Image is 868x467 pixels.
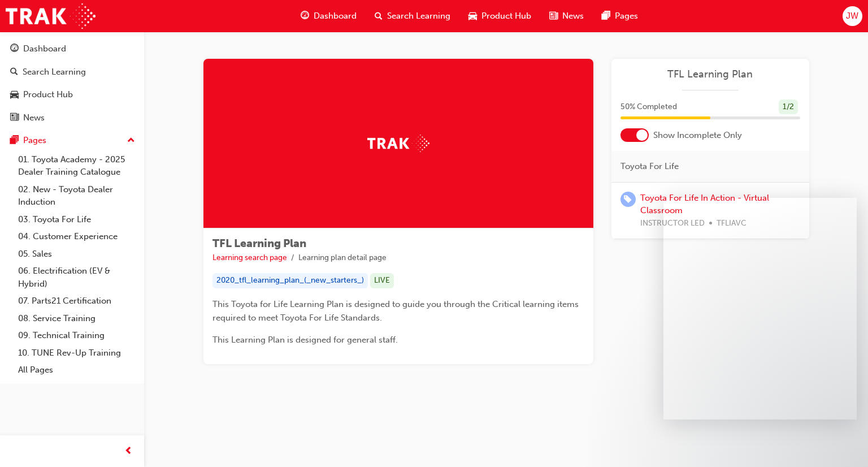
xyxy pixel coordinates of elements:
div: Pages [23,134,46,147]
a: 05. Sales [14,245,140,263]
a: Dashboard [5,38,140,59]
span: guage-icon [10,44,19,54]
span: Product Hub [481,10,531,23]
button: JW [843,6,862,26]
span: pages-icon [602,9,610,23]
a: pages-iconPages [593,5,647,28]
span: TFL Learning Plan [212,237,306,250]
a: TFL Learning Plan [620,68,800,81]
span: news-icon [549,9,558,23]
span: news-icon [10,113,19,123]
a: 09. Technical Training [14,327,140,344]
div: 1 / 2 [779,100,798,115]
span: prev-icon [124,444,133,459]
a: Search Learning [5,62,140,83]
span: Search Learning [387,10,450,23]
a: Product Hub [5,84,140,105]
a: 04. Customer Experience [14,228,140,245]
a: All Pages [14,361,140,379]
a: 07. Parts21 Certification [14,292,140,310]
span: This Toyota for Life Learning Plan is designed to guide you through the Critical learning items r... [212,299,581,323]
span: JW [846,10,858,23]
a: 01. Toyota Academy - 2025 Dealer Training Catalogue [14,151,140,181]
span: News [562,10,584,23]
span: learningRecordVerb_ENROLL-icon [620,192,636,207]
span: up-icon [127,133,135,148]
a: news-iconNews [540,5,593,28]
span: Pages [615,10,638,23]
div: Product Hub [23,88,73,101]
span: 50 % Completed [620,101,677,114]
a: guage-iconDashboard [292,5,366,28]
span: Dashboard [314,10,357,23]
div: News [23,111,45,124]
span: This Learning Plan is designed for general staff. [212,335,398,345]
a: 02. New - Toyota Dealer Induction [14,181,140,211]
a: 03. Toyota For Life [14,211,140,228]
a: search-iconSearch Learning [366,5,459,28]
div: LIVE [370,273,394,288]
span: search-icon [375,9,383,23]
span: guage-icon [301,9,309,23]
li: Learning plan detail page [298,252,387,265]
span: search-icon [10,67,18,77]
a: car-iconProduct Hub [459,5,540,28]
span: pages-icon [10,136,19,146]
iframe: Intercom live chat [830,429,857,456]
span: car-icon [10,90,19,100]
a: News [5,107,140,128]
iframe: Intercom live chat message [663,198,857,420]
a: Toyota For Life In Action - Virtual Classroom [640,193,769,216]
div: 2020_tfl_learning_plan_(_new_starters_) [212,273,368,288]
a: 10. TUNE Rev-Up Training [14,344,140,362]
img: Trak [6,3,96,29]
span: Show Incomplete Only [653,129,742,142]
img: Trak [367,135,429,152]
a: 08. Service Training [14,310,140,327]
a: 06. Electrification (EV & Hybrid) [14,262,140,292]
button: DashboardSearch LearningProduct HubNews [5,36,140,130]
div: Search Learning [23,66,86,79]
a: Learning search page [212,253,287,262]
span: INSTRUCTOR LED [640,217,705,230]
button: Pages [5,130,140,151]
span: car-icon [468,9,477,23]
div: Dashboard [23,42,66,55]
span: Toyota For Life [620,160,679,173]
